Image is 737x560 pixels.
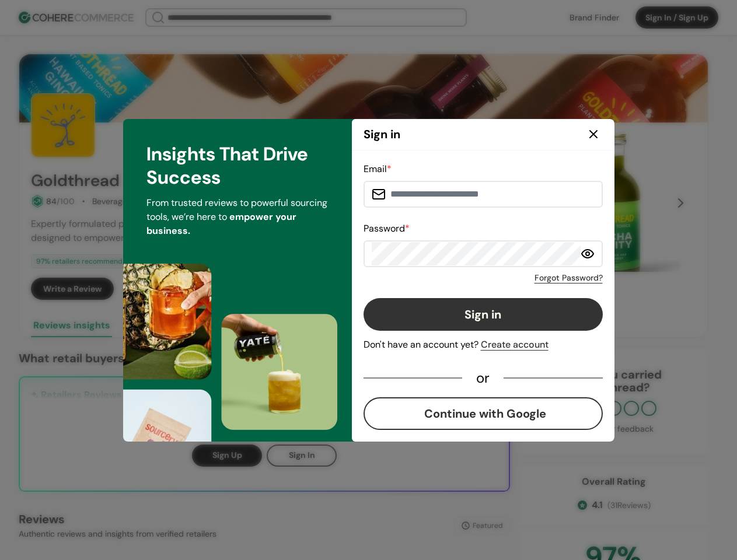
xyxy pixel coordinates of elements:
label: Password [364,222,410,235]
div: or [462,373,504,383]
span: empower your business. [146,211,296,237]
button: Continue with Google [364,397,603,430]
h3: Insights That Drive Success [146,142,329,189]
label: Email [364,163,392,175]
button: Sign in [364,298,603,331]
p: From trusted reviews to powerful sourcing tools, we’re here to [146,196,329,238]
a: Forgot Password? [535,272,603,284]
div: Create account [481,338,549,352]
div: Don't have an account yet? [364,338,603,352]
h2: Sign in [364,125,400,143]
